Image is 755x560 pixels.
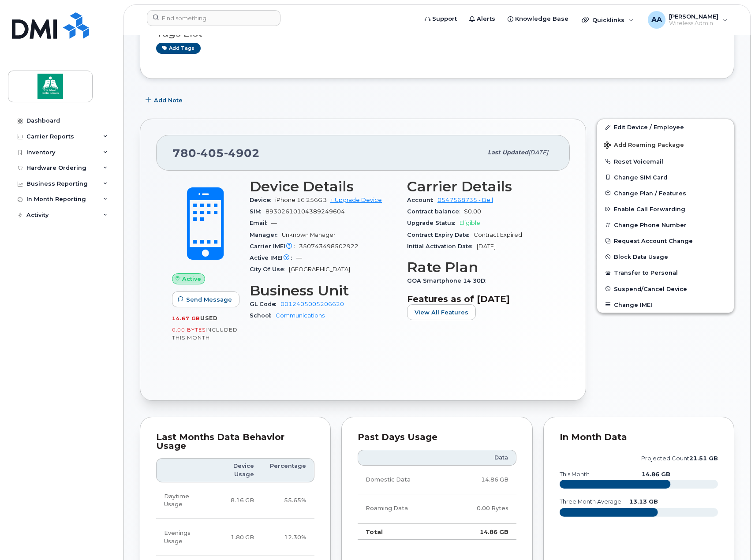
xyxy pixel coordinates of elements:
td: 14.86 GB [447,466,516,494]
span: 780 [172,146,260,160]
span: [DATE] [528,149,548,156]
text: this month [559,471,590,478]
span: 14.67 GB [172,315,200,321]
th: Device Usage [213,458,262,482]
h3: Carrier Details [407,179,554,194]
h3: Features as of [DATE] [407,294,554,304]
th: Data [447,450,516,466]
button: Send Message [172,291,239,307]
span: Add Roaming Package [604,142,684,150]
button: Request Account Change [597,233,734,249]
span: Suspend/Cancel Device [614,285,687,292]
span: — [271,220,277,226]
span: Quicklinks [592,16,624,23]
a: 0012405005206620 [280,301,344,307]
td: 0.00 Bytes [447,494,516,523]
th: Percentage [262,458,314,482]
span: Send Message [186,295,232,304]
span: [GEOGRAPHIC_DATA] [289,266,350,273]
span: Carrier IMEI [250,243,299,250]
span: Contract balance [407,208,464,215]
a: Edit Device / Employee [597,119,734,135]
div: Last Months Data Behavior Usage [156,433,314,450]
span: used [200,315,218,321]
button: View All Features [407,304,476,320]
button: Block Data Usage [597,249,734,265]
div: Past Days Usage [358,433,516,442]
span: [PERSON_NAME] [669,13,718,20]
span: GOA Smartphone 14 30D [407,277,490,284]
text: 14.86 GB [642,471,670,478]
span: School [250,312,276,319]
button: Transfer to Personal [597,265,734,280]
a: + Upgrade Device [330,197,382,203]
h3: Rate Plan [407,259,554,275]
div: Quicklinks [576,11,640,29]
span: Contract Expiry Date [407,231,474,238]
span: Eligible [460,220,480,226]
button: Change Phone Number [597,217,734,233]
a: Support [419,10,463,28]
a: 0547568735 - Bell [437,197,493,203]
span: SIM [250,208,265,215]
a: Knowledge Base [501,10,575,28]
td: Roaming Data [358,494,447,523]
text: three month average [559,498,621,505]
span: City Of Use [250,266,289,273]
td: Daytime Usage [156,482,213,519]
td: Total [358,523,447,540]
h3: Device Details [250,179,396,194]
td: 8.16 GB [213,482,262,519]
span: 89302610104389249604 [265,208,345,215]
a: Communications [276,312,325,319]
span: Manager [250,231,282,238]
div: In Month Data [560,433,718,442]
span: Add Note [154,96,183,105]
button: Enable Call Forwarding [597,201,734,217]
span: Email [250,220,271,226]
span: Unknown Manager [282,231,336,238]
span: 4902 [224,146,260,160]
span: Last updated [488,149,528,156]
span: iPhone 16 256GB [275,197,327,203]
td: Domestic Data [358,466,447,494]
button: Add Roaming Package [597,135,734,153]
text: 13.13 GB [629,498,658,505]
span: 405 [196,146,224,160]
span: GL Code [250,301,280,307]
button: Change Plan / Features [597,185,734,201]
span: $0.00 [464,208,481,215]
span: Wireless Admin [669,20,718,27]
button: Reset Voicemail [597,153,734,169]
td: 12.30% [262,519,314,556]
a: Alerts [463,10,501,28]
span: 350743498502922 [299,243,359,250]
span: [DATE] [477,243,496,250]
tspan: 21.51 GB [689,455,718,462]
td: 1.80 GB [213,519,262,556]
td: 55.65% [262,482,314,519]
div: Alyssa Alvarado [642,11,734,29]
tr: Weekdays from 6:00pm to 8:00am [156,519,314,556]
span: Contract Expired [474,231,522,238]
span: Account [407,197,437,203]
button: Add Note [140,92,190,108]
span: AA [651,15,662,25]
button: Change IMEI [597,297,734,313]
button: Suspend/Cancel Device [597,281,734,297]
span: Upgrade Status [407,220,460,226]
span: Change Plan / Features [614,190,686,196]
h3: Tags List [156,28,718,39]
a: Add tags [156,43,201,54]
span: View All Features [415,308,468,317]
text: projected count [641,455,718,462]
button: Change SIM Card [597,169,734,185]
span: Alerts [477,15,495,23]
span: Active [182,275,201,283]
span: Device [250,197,275,203]
td: Evenings Usage [156,519,213,556]
input: Find something... [147,10,280,26]
span: included this month [172,326,238,341]
h3: Business Unit [250,283,396,299]
span: Active IMEI [250,254,296,261]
